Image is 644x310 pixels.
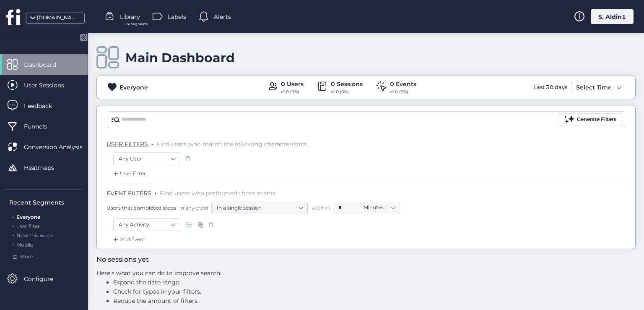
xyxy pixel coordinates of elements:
li: Check for typos in your filters. [113,287,444,296]
span: Funnels [24,122,60,131]
span: More ... [20,253,38,261]
span: Feedback [24,101,65,110]
span: Configure [24,274,66,284]
span: Labels [168,12,186,21]
div: Last 30 days [531,81,569,94]
div: Main Dashboard [125,50,235,66]
span: Users that completed steps [106,204,176,211]
span: Everyone [16,214,40,220]
span: Conversion Analysis [24,142,95,152]
span: Mobile [16,242,33,248]
div: Recent Segments [9,198,83,207]
span: New this week [16,232,53,239]
span: User Sessions [24,81,77,90]
div: [DOMAIN_NAME] [37,14,79,22]
span: within [312,204,330,212]
div: Add Event [112,235,145,244]
div: 0 Sessions [331,79,363,89]
h3: No sessions yet [96,254,444,265]
span: Dashboard [24,60,69,69]
button: Generate Filters [558,113,623,126]
div: of 0 (0%) [281,89,304,95]
span: For Segments [125,21,148,27]
span: Library [120,12,140,21]
span: . [13,212,14,220]
div: of 0 (0%) [331,89,363,95]
nz-select-item: Any Activity [119,218,175,231]
span: . [13,231,14,239]
span: EVENT FILTERS [106,189,151,197]
span: Find users who match the following characteristics [156,140,307,148]
nz-select-item: Minutes [364,201,395,214]
div: 0 Users [281,79,304,89]
span: USER FILTERS [106,140,148,148]
div: Generate Filters [577,116,616,123]
span: . [13,221,14,229]
nz-select-item: In a single session [217,202,302,214]
span: . [155,188,156,196]
span: user filter [16,223,40,229]
div: User Filter [112,169,146,178]
div: of 0 (0%) [390,89,416,95]
div: 0 Events [390,79,416,89]
span: . [151,139,153,147]
span: Alerts [214,12,231,21]
nz-select-item: Any User [119,152,175,165]
li: Reduce the amount of filters. [113,296,444,305]
div: S. Aldin1 [591,9,634,24]
div: Everyone [119,83,148,92]
li: Expand the date range. [113,278,444,287]
span: Heatmaps [24,163,67,172]
span: . [13,240,14,248]
div: Select Time [574,82,614,92]
div: Here's what you can do to improve search: [96,268,444,305]
span: in any order [178,204,209,211]
span: Find users who performed these events [160,189,276,197]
